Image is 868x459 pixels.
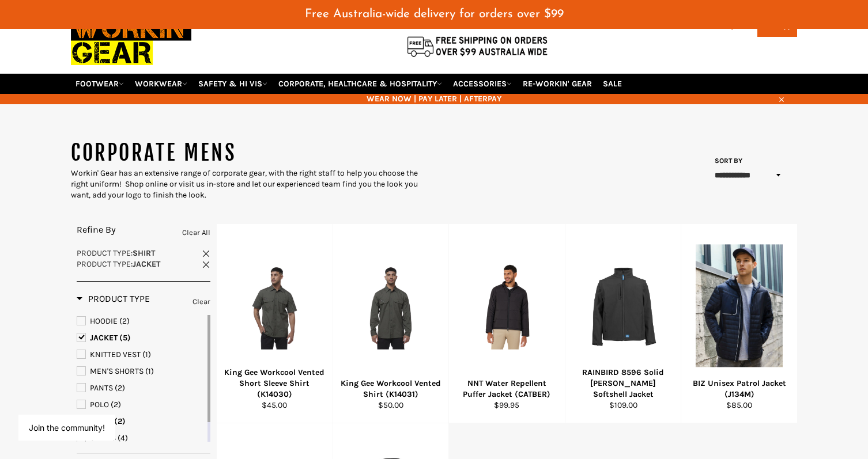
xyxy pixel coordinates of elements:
a: Clear All [182,226,210,239]
a: SHIRTS [77,432,205,445]
a: Product Type:SHIRT [77,248,210,259]
a: SALE [598,74,627,94]
span: : [77,259,160,269]
span: Product Type [77,293,150,304]
img: Flat $9.95 shipping Australia wide [405,34,549,58]
a: ACCESSORIES [448,74,516,94]
span: : [77,248,155,258]
div: King Gee Workcool Vented Short Sleeve Shirt (K14030) [224,367,326,400]
span: HOODIE [90,316,118,326]
div: RAINBIRD 8596 Solid [PERSON_NAME] Softshell Jacket [572,367,674,400]
span: PANTS [90,383,113,393]
a: KNITTED VEST [77,348,205,361]
div: BIZ Unisex Patrol Jacket (J134M) [689,378,790,400]
a: MEN'S SHORTS [77,365,205,378]
a: WORKWEAR [130,74,192,94]
span: KNITTED VEST [90,350,141,359]
a: PANTS [77,382,205,394]
span: (2) [115,383,125,393]
a: Product Type:JACKET [77,259,210,270]
div: King Gee Workcool Vented Shirt (K14031) [340,378,441,400]
span: Product Type [77,259,131,269]
a: RE-WORKIN' GEAR [518,74,597,94]
a: CORPORATE, HEALTHCARE & HOSPITALITY [274,74,447,94]
a: King Gee Workcool Vented Shirt (K14031)King Gee Workcool Vented Shirt (K14031)$50.00 [333,224,449,423]
div: NNT Water Repellent Puffer Jacket (CATBER) [456,378,558,400]
span: Refine By [77,224,116,235]
span: WEAR NOW | PAY LATER | AFTERPAY [71,93,797,104]
strong: JACKET [133,259,160,269]
a: POLO [77,399,205,411]
span: MEN'S SHORTS [90,366,144,376]
span: JACKET [90,333,118,343]
span: Product Type [77,248,131,258]
span: (2) [114,416,126,426]
a: FOOTWEAR [71,74,129,94]
span: (4) [118,433,128,443]
a: King Gee Workcool Vented Short Sleeve Shirt (K14030)King Gee Workcool Vented Short Sleeve Shirt (... [216,224,333,423]
label: Sort by [711,156,742,166]
span: (1) [142,350,151,359]
a: BIZ Unisex Patrol Jacket (J134M)BIZ Unisex Patrol Jacket (J134M)$85.00 [681,224,797,423]
a: RAINBIRD 8596 Solid Landy Softshell JacketRAINBIRD 8596 Solid [PERSON_NAME] Softshell Jacket$109.00 [565,224,681,423]
h1: CORPORATE MENS [71,139,434,168]
a: JACKET [77,332,205,344]
span: (2) [119,316,130,326]
span: (2) [111,400,121,409]
img: Workin Gear leaders in Workwear, Safety Boots, PPE, Uniforms. Australia's No.1 in Workwear [71,8,191,73]
a: SAFETY & HI VIS [194,74,272,94]
a: Clear [193,295,210,308]
a: NNT Water Repellent Puffer Jacket (CATBER)NNT Water Repellent Puffer Jacket (CATBER)$99.95 [448,224,565,423]
span: Free Australia-wide delivery for orders over $99 [305,8,564,20]
strong: SHIRT [133,248,155,258]
a: HOODIE [77,315,205,328]
span: (5) [119,333,131,343]
div: Workin' Gear has an extensive range of corporate gear, with the right staff to help you choose th... [71,168,434,201]
span: POLO [90,400,109,409]
span: (1) [145,366,154,376]
a: SHIRT [77,415,205,428]
h3: Product Type [77,293,150,305]
button: Join the community! [29,423,105,433]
